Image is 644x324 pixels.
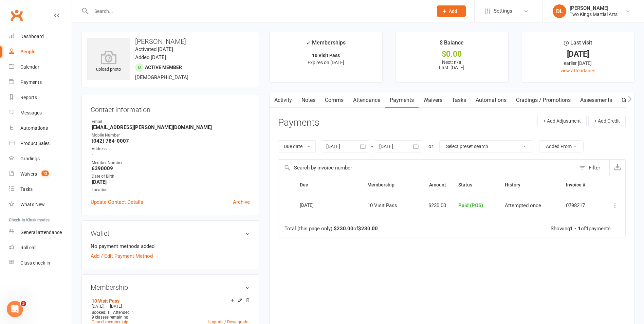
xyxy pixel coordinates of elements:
strong: (042) 784-0007 [92,138,250,144]
a: Tasks [9,182,72,197]
div: DL [553,4,566,18]
h3: Payments [278,118,319,128]
div: Mobile Number [92,132,250,139]
div: Showing of payments [551,226,611,232]
th: History [499,176,560,194]
th: Membership [361,176,414,194]
a: Attendance [348,92,385,108]
a: Class kiosk mode [9,255,72,271]
div: $0.00 [402,51,502,58]
span: Add [449,8,457,14]
a: People [9,44,72,59]
div: Waivers [20,171,37,177]
i: ✓ [306,40,310,46]
strong: - [92,152,250,158]
td: 0798217 [560,194,600,217]
div: Product Sales [20,141,50,146]
div: Automations [20,125,48,131]
a: Update Contact Details [91,198,143,206]
a: Payments [9,75,72,90]
a: Assessments [575,92,617,108]
span: [DATE] [110,304,122,309]
span: Attended: 1 [113,310,134,315]
th: Due [294,176,361,194]
div: Total (this page only): of [284,226,378,232]
span: 3 [21,301,26,306]
div: [DATE] [300,200,331,210]
div: General attendance [20,230,62,235]
h3: [PERSON_NAME] [87,38,253,45]
strong: $230.00 [334,226,353,232]
div: Tasks [20,186,33,192]
span: Settings [494,3,512,19]
div: Calendar [20,64,39,70]
a: Automations [9,121,72,136]
div: Reports [20,95,37,100]
div: Gradings [20,156,40,161]
a: 10 Visit Pass [92,298,119,304]
div: [PERSON_NAME] [570,5,618,11]
div: Last visit [564,38,592,51]
iframe: Intercom live chat [7,301,23,317]
a: Automations [471,92,511,108]
li: No payment methods added [91,242,250,250]
div: [DATE] [528,51,628,58]
div: Member Number [92,160,250,166]
div: upload photo [87,51,130,73]
span: [DATE] [92,304,104,309]
a: Comms [320,92,348,108]
a: view attendance [560,68,595,73]
h3: Contact information [91,103,250,113]
input: Search... [89,6,428,16]
a: Calendar [9,59,72,75]
div: — [90,304,250,309]
span: Booked: 1 [92,310,110,315]
a: Product Sales [9,136,72,151]
span: Attempted once [505,202,541,209]
div: What's New [20,202,45,207]
div: Roll call [20,245,36,250]
a: Clubworx [8,7,25,24]
a: What's New [9,197,72,212]
strong: 6390009 [92,165,250,172]
div: Filter [589,164,600,172]
th: Amount [415,176,452,194]
input: Search by invoice number [278,160,576,176]
div: Address [92,146,250,152]
strong: [EMAIL_ADDRESS][PERSON_NAME][DOMAIN_NAME] [92,124,250,130]
div: earlier [DATE] [528,59,628,67]
a: Waivers [419,92,447,108]
div: Messages [20,110,42,115]
button: Due date [278,140,316,152]
a: Notes [297,92,320,108]
a: General attendance kiosk mode [9,225,72,240]
strong: [DATE] [92,179,250,185]
a: Roll call [9,240,72,255]
time: Added [DATE] [135,54,166,60]
span: 10 Visit Pass [367,202,397,209]
div: or [428,142,433,150]
button: + Add Credit [588,115,626,127]
div: $ Balance [440,38,464,51]
a: Payments [385,92,419,108]
a: Activity [270,92,297,108]
span: Paid (POS) [458,202,483,209]
button: Added From [539,140,584,152]
strong: 10 Visit Pass [312,53,340,58]
a: Reports [9,90,72,105]
th: Invoice # [560,176,600,194]
a: Archive [233,198,250,206]
button: Filter [576,160,609,176]
div: Payments [20,79,42,85]
span: Expires on [DATE] [308,60,344,65]
a: Messages [9,105,72,121]
p: Next: n/a Last: [DATE] [402,59,502,70]
div: Date of Birth [92,173,250,180]
h3: Membership [91,284,250,291]
a: Waivers 12 [9,166,72,182]
a: Add / Edit Payment Method [91,252,153,260]
div: Email [92,119,250,125]
div: Location [92,187,250,193]
a: Dashboard [9,29,72,44]
span: Active member [145,65,182,70]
